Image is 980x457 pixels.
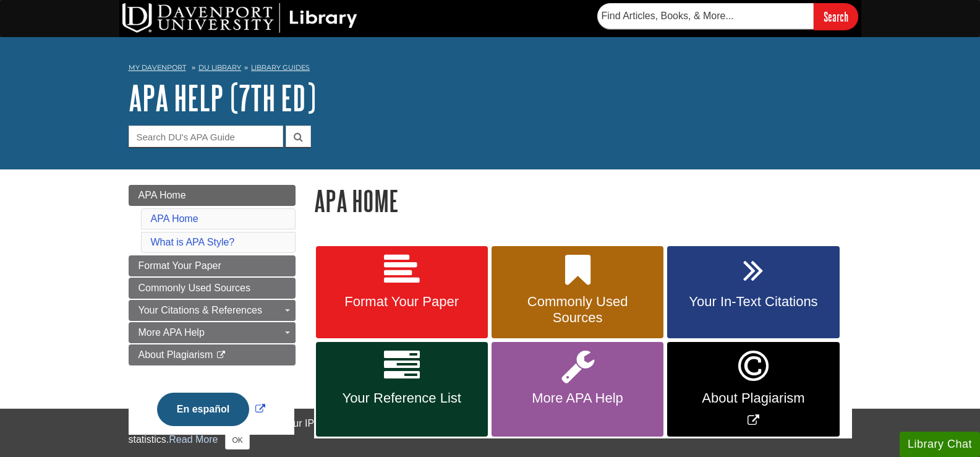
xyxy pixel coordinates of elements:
[138,327,205,338] span: More APA Help
[325,390,479,406] span: Your Reference List
[676,294,830,310] span: Your In-Text Citations
[129,185,296,447] div: Guide Page Menu
[314,185,852,216] h1: APA Home
[129,79,316,117] a: APA Help (7th Ed)
[129,185,296,206] a: APA Home
[129,126,283,147] input: Search DU's APA Guide
[316,342,488,437] a: Your Reference List
[129,300,296,321] a: Your Citations & References
[157,393,249,426] button: En español
[129,278,296,299] a: Commonly Used Sources
[151,237,235,247] a: What is APA Style?
[138,305,262,315] span: Your Citations & References
[676,390,830,406] span: About Plagiarism
[316,246,488,339] a: Format Your Paper
[501,390,654,406] span: More APA Help
[138,349,213,360] span: About Plagiarism
[900,432,980,457] button: Library Chat
[667,246,839,339] a: Your In-Text Citations
[325,294,479,310] span: Format Your Paper
[667,342,839,437] a: Link opens in new window
[129,255,296,276] a: Format Your Paper
[251,63,310,72] a: Library Guides
[597,3,858,30] form: Searches DU Library's articles, books, and more
[151,213,198,224] a: APA Home
[129,344,296,365] a: About Plagiarism
[198,63,241,72] a: DU Library
[138,260,221,271] span: Format Your Paper
[492,342,663,437] a: More APA Help
[138,190,186,200] span: APA Home
[129,62,186,73] a: My Davenport
[597,3,814,29] input: Find Articles, Books, & More...
[129,322,296,343] a: More APA Help
[492,246,663,339] a: Commonly Used Sources
[814,3,858,30] input: Search
[501,294,654,326] span: Commonly Used Sources
[138,283,250,293] span: Commonly Used Sources
[129,59,852,79] nav: breadcrumb
[216,351,226,359] i: This link opens in a new window
[122,3,357,33] img: DU Library
[154,404,268,414] a: Link opens in new window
